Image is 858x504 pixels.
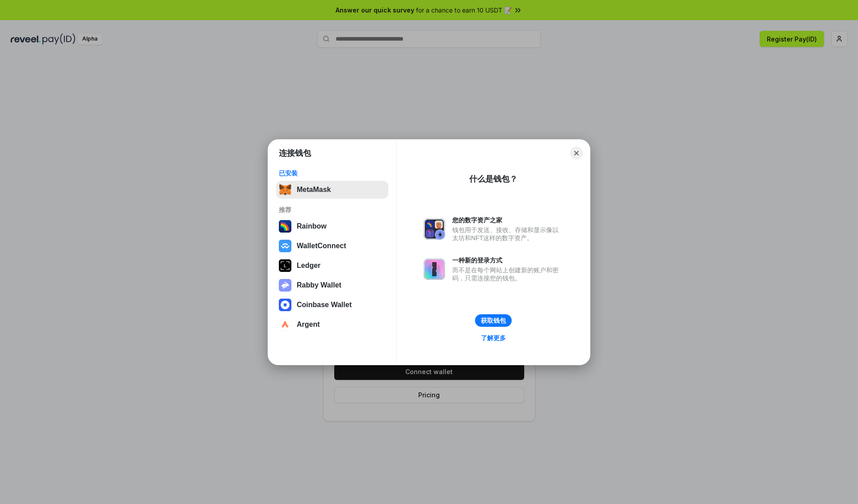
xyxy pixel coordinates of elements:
[452,256,563,264] div: 一种新的登录方式
[570,147,583,159] button: Close
[276,181,388,199] button: MetaMask
[475,332,511,344] a: 了解更多
[276,237,388,255] button: WalletConnect
[481,334,506,342] div: 了解更多
[279,169,386,177] div: 已安装
[279,299,291,311] img: svg+xml,%3Csvg%20width%3D%2228%22%20height%3D%2228%22%20viewBox%3D%220%200%2028%2028%22%20fill%3D...
[279,240,291,252] img: svg+xml,%3Csvg%20width%3D%2228%22%20height%3D%2228%22%20viewBox%3D%220%200%2028%2028%22%20fill%3D...
[279,220,291,233] img: svg+xml,%3Csvg%20width%3D%22120%22%20height%3D%22120%22%20viewBox%3D%220%200%20120%20120%22%20fil...
[297,242,346,250] div: WalletConnect
[279,183,291,196] img: svg+xml,%3Csvg%20fill%3D%22none%22%20height%3D%2233%22%20viewBox%3D%220%200%2035%2033%22%20width%...
[297,321,320,329] div: Argent
[276,276,388,294] button: Rabby Wallet
[297,301,352,309] div: Coinbase Wallet
[481,317,506,325] div: 获取钱包
[469,174,517,184] div: 什么是钱包？
[276,257,388,275] button: Ledger
[279,279,291,292] img: svg+xml,%3Csvg%20xmlns%3D%22http%3A%2F%2Fwww.w3.org%2F2000%2Fsvg%22%20fill%3D%22none%22%20viewBox...
[279,259,291,272] img: svg+xml,%3Csvg%20xmlns%3D%22http%3A%2F%2Fwww.w3.org%2F2000%2Fsvg%22%20width%3D%2228%22%20height%3...
[276,316,388,333] button: Argent
[276,217,388,235] button: Rainbow
[424,218,445,240] img: svg+xml,%3Csvg%20xmlns%3D%22http%3A%2F%2Fwww.w3.org%2F2000%2Fsvg%22%20fill%3D%22none%22%20viewBox...
[475,314,512,327] button: 获取钱包
[276,296,388,314] button: Coinbase Wallet
[279,148,311,158] h1: 连接钱包
[279,206,386,214] div: 推荐
[452,266,563,282] div: 而不是在每个网站上创建新的账户和密码，只需连接您的钱包。
[424,258,445,280] img: svg+xml,%3Csvg%20xmlns%3D%22http%3A%2F%2Fwww.w3.org%2F2000%2Fsvg%22%20fill%3D%22none%22%20viewBox...
[297,186,331,194] div: MetaMask
[452,216,563,224] div: 您的数字资产之家
[297,222,327,230] div: Rainbow
[297,262,320,270] div: Ledger
[297,281,341,289] div: Rabby Wallet
[452,226,563,242] div: 钱包用于发送、接收、存储和显示像以太坊和NFT这样的数字资产。
[279,318,291,331] img: svg+xml,%3Csvg%20width%3D%2228%22%20height%3D%2228%22%20viewBox%3D%220%200%2028%2028%22%20fill%3D...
